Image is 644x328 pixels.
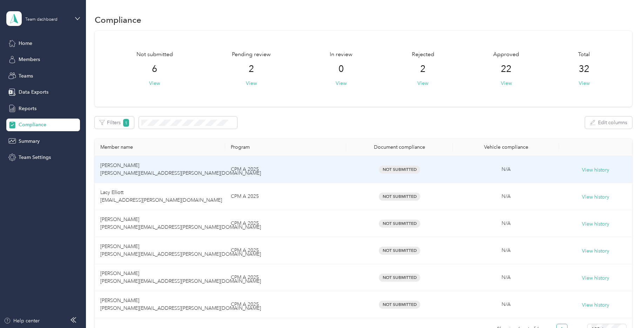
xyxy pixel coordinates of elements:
span: Not submitted [136,51,173,59]
button: View history [582,301,609,309]
span: Total [578,51,590,59]
span: N/A [502,193,511,199]
button: View history [582,274,609,282]
span: Pending review [232,51,271,59]
td: CPM A 2025 [225,183,346,210]
span: Teams [19,72,33,80]
span: Data Exports [19,88,48,96]
button: View [246,80,257,87]
iframe: Everlance-gr Chat Button Frame [605,289,644,328]
span: Compliance [19,121,46,128]
span: N/A [502,301,511,307]
span: [PERSON_NAME] [PERSON_NAME][EMAIL_ADDRESS][PERSON_NAME][DOMAIN_NAME] [100,162,261,176]
span: 0 [338,63,344,75]
td: CPM A 2025 [225,264,346,291]
button: View history [582,220,609,228]
button: Filters1 [95,116,134,129]
span: N/A [502,220,511,226]
span: 22 [501,63,511,75]
span: N/A [502,166,511,172]
span: [PERSON_NAME] [PERSON_NAME][EMAIL_ADDRESS][PERSON_NAME][DOMAIN_NAME] [100,297,261,311]
button: View history [582,193,609,201]
button: Edit columns [585,116,632,129]
span: 1 [123,119,129,127]
span: Lacy Elliott [EMAIL_ADDRESS][PERSON_NAME][DOMAIN_NAME] [100,189,222,203]
span: Not Submitted [379,193,420,201]
span: 6 [152,63,157,75]
span: 2 [420,63,425,75]
span: Not Submitted [379,166,420,174]
span: Not Submitted [379,247,420,255]
span: [PERSON_NAME] [PERSON_NAME][EMAIL_ADDRESS][PERSON_NAME][DOMAIN_NAME] [100,270,261,284]
span: Rejected [412,51,434,59]
span: 32 [579,63,589,75]
span: Not Submitted [379,274,420,282]
button: View history [582,166,609,174]
button: View [417,80,428,87]
button: View [336,80,347,87]
td: CPM A 2025 [225,291,346,318]
th: Member name [95,139,226,156]
span: N/A [502,247,511,253]
button: View [501,80,512,87]
span: Members [19,56,40,63]
span: N/A [502,274,511,280]
button: Help center [4,317,40,324]
span: In review [330,51,353,59]
span: Not Submitted [379,220,420,228]
span: Home [19,40,32,47]
span: 2 [249,63,254,75]
span: Reports [19,105,36,112]
span: Team Settings [19,154,51,161]
span: Summary [19,138,40,145]
td: CPM A 2025 [225,156,346,183]
button: View [579,80,590,87]
td: CPM A 2025 [225,210,346,237]
td: CPM A 2025 [225,237,346,264]
div: Vehicle compliance [458,144,554,150]
span: [PERSON_NAME] [PERSON_NAME][EMAIL_ADDRESS][PERSON_NAME][DOMAIN_NAME] [100,216,261,230]
button: View history [582,247,609,255]
span: [PERSON_NAME] [PERSON_NAME][EMAIL_ADDRESS][PERSON_NAME][DOMAIN_NAME] [100,243,261,257]
th: Program [225,139,346,156]
button: View [149,80,160,87]
div: Team dashboard [25,18,58,22]
h1: Compliance [95,16,141,24]
div: Document compliance [352,144,447,150]
span: Not Submitted [379,301,420,309]
span: Approved [493,51,519,59]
